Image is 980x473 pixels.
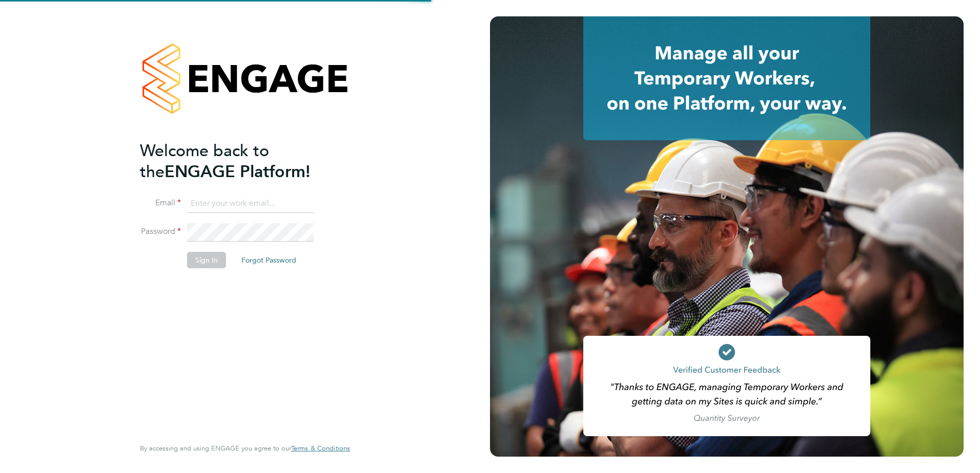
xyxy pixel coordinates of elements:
[291,444,350,453] span: Terms & Conditions
[140,141,269,182] span: Welcome back to the
[140,198,181,208] label: Email
[187,252,226,268] button: Sign In
[187,195,314,213] input: Enter your work email...
[140,226,181,237] label: Password
[140,444,350,453] span: By accessing and using ENGAGE you agree to our
[233,252,304,268] button: Forgot Password
[291,444,350,453] a: Terms & Conditions
[140,140,340,182] h2: ENGAGE Platform!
